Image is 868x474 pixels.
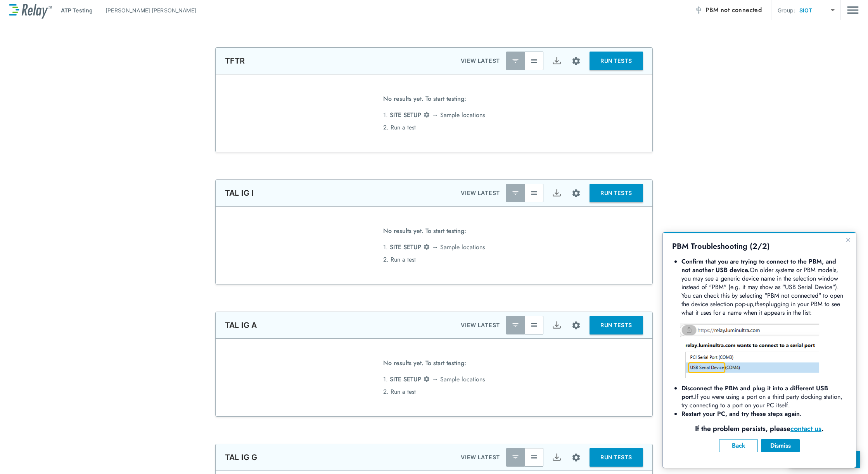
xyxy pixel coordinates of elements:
[225,321,257,330] p: TAL IG A
[383,357,466,373] span: No results yet. To start testing:
[566,315,586,336] button: Site setup
[530,57,538,65] img: View All
[383,93,466,109] span: No results yet. To start testing:
[512,453,519,461] img: Latest
[423,111,430,118] img: Settings Icon
[847,3,859,17] button: Main menu
[461,321,500,330] p: VIEW LATEST
[383,241,485,253] li: 1. → Sample locations
[461,453,500,462] p: VIEW LATEST
[512,189,519,197] img: Latest
[530,453,538,461] img: View All
[552,321,562,330] img: Export Icon
[590,316,643,334] button: RUN TESTS
[590,184,643,202] button: RUN TESTS
[547,52,566,70] button: Export
[566,51,586,71] button: Site setup
[390,375,421,384] span: SITE SETUP
[383,109,485,121] li: 1. → Sample locations
[512,57,519,65] img: Latest
[512,321,519,329] img: Latest
[590,52,643,70] button: RUN TESTS
[225,56,245,65] p: TFTR
[461,56,500,65] p: VIEW LATEST
[552,453,562,462] img: Export Icon
[383,386,485,398] li: 2. Run a test
[571,453,581,462] img: Settings Icon
[383,253,485,266] li: 2. Run a test
[547,448,566,467] button: Export
[695,6,702,14] img: Offline Icon
[383,121,485,134] li: 2. Run a test
[566,183,586,203] button: Site setup
[663,232,856,468] iframe: bubble
[530,189,538,197] img: View All
[383,225,466,241] span: No results yet. To start testing:
[225,453,257,462] p: TAL IG G
[721,5,762,14] span: not connected
[571,56,581,66] img: Settings Icon
[705,5,762,16] span: PBM
[552,188,562,198] img: Export Icon
[590,448,643,467] button: RUN TESTS
[61,6,93,14] p: ATP Testing
[105,6,196,14] p: [PERSON_NAME] [PERSON_NAME]
[390,243,421,252] span: SITE SETUP
[461,188,500,198] p: VIEW LATEST
[547,184,566,202] button: Export
[692,2,765,18] button: PBM not connected
[423,243,430,250] img: Settings Icon
[571,321,581,330] img: Settings Icon
[9,2,52,19] img: LuminUltra Relay
[552,56,562,66] img: Export Icon
[566,447,586,468] button: Site setup
[847,3,859,17] img: Drawer Icon
[571,188,581,198] img: Settings Icon
[547,316,566,334] button: Export
[383,373,485,386] li: 1. → Sample locations
[530,321,538,329] img: View All
[225,188,254,198] p: TAL IG I
[778,6,795,14] p: Group:
[423,376,430,383] img: Settings Icon
[390,110,421,119] span: SITE SETUP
